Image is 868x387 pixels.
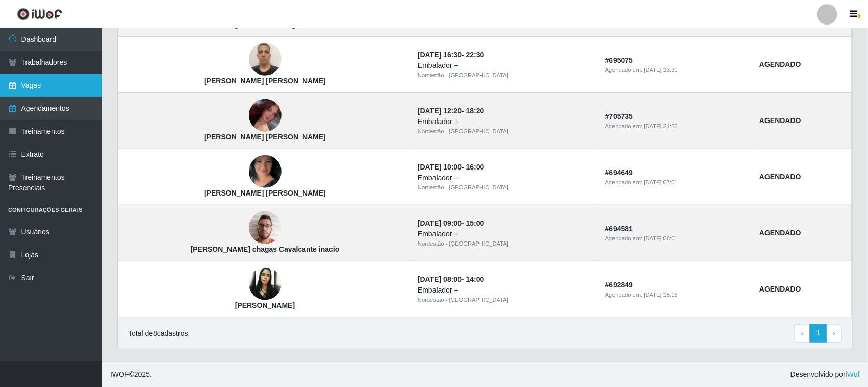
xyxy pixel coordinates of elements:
div: Agendado em: [605,291,748,299]
time: [DATE] 16:30 [418,51,462,59]
strong: [PERSON_NAME] [PERSON_NAME] [204,189,326,197]
time: 18:20 [466,107,484,115]
time: [DATE] 09:00 [418,219,462,227]
time: [DATE] 06:01 [644,235,678,241]
strong: [PERSON_NAME] chagas Cavalcante inacio [191,245,340,253]
strong: - [418,219,484,227]
p: Total de 8 cadastros. [128,328,190,339]
time: 14:00 [466,275,484,283]
div: Embalador + [418,285,593,296]
time: [DATE] 18:16 [644,292,678,298]
strong: # 705735 [605,112,633,120]
span: › [833,329,835,337]
time: 22:30 [466,51,484,59]
strong: - [418,275,484,283]
div: Nordestão - [GEOGRAPHIC_DATA] [418,183,593,192]
time: [DATE] 21:56 [644,123,678,129]
strong: AGENDADO [759,116,801,125]
div: Embalador + [418,229,593,239]
img: Nívia Rodrigues de Souza [249,268,282,300]
img: CoreUI Logo [17,8,62,20]
div: Agendado em: [605,178,748,187]
span: IWOF [110,370,129,378]
a: Previous [795,324,810,343]
strong: AGENDADO [759,285,801,293]
strong: - [418,163,484,171]
div: Embalador + [418,173,593,183]
span: ‹ [801,329,804,337]
strong: # 695075 [605,56,633,64]
time: 15:00 [466,219,484,227]
strong: # 694649 [605,168,633,177]
strong: # 692849 [605,281,633,289]
a: iWof [846,370,860,378]
time: [DATE] 12:20 [418,107,462,115]
strong: - [418,51,484,59]
div: Nordestão - [GEOGRAPHIC_DATA] [418,239,593,248]
strong: [PERSON_NAME] [PERSON_NAME] [204,133,326,141]
div: Nordestão - [GEOGRAPHIC_DATA] [418,296,593,304]
strong: [PERSON_NAME] [235,301,295,309]
span: Desenvolvido por [790,369,860,380]
div: Agendado em: [605,122,748,131]
time: [DATE] 13:31 [644,67,678,73]
div: Nordestão - [GEOGRAPHIC_DATA] [418,71,593,80]
img: Natan Gabriel Silva De Melo [249,38,282,81]
strong: # 694581 [605,225,633,233]
a: 1 [810,324,827,343]
time: 16:00 [466,163,484,171]
time: [DATE] 08:00 [418,275,462,283]
strong: AGENDADO [759,60,801,68]
strong: - [418,107,484,115]
strong: [PERSON_NAME] [PERSON_NAME] [204,77,326,85]
span: © 2025 . [110,369,152,380]
div: Nordestão - [GEOGRAPHIC_DATA] [418,127,593,136]
time: [DATE] 10:00 [418,163,462,171]
div: Embalador + [418,60,593,71]
strong: AGENDADO [759,229,801,237]
div: Agendado em: [605,66,748,75]
img: Ana Raquel Veloso da Silva [249,87,282,144]
nav: pagination [795,324,842,343]
img: Adriana Silva Marques de Oliveira [249,136,282,207]
div: Embalador + [418,116,593,127]
a: Next [826,324,842,343]
strong: AGENDADO [759,173,801,181]
time: [DATE] 07:01 [644,179,678,185]
div: Agendado em: [605,234,748,243]
img: Francisco das chagas Cavalcante inacio [249,206,282,250]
